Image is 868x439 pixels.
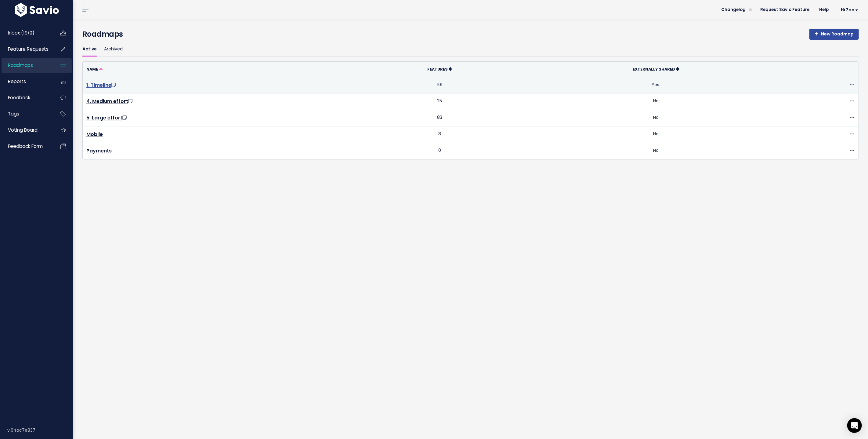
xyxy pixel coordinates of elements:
[8,62,33,68] span: Roadmaps
[86,82,117,89] a: 1. Timeline
[2,91,51,105] a: Feedback
[86,66,103,72] a: Name
[520,110,792,126] td: No
[520,93,792,110] td: No
[847,418,862,433] div: Open Intercom Messenger
[82,42,97,57] a: Active
[520,77,792,93] td: Yes
[8,111,19,117] span: Tags
[86,98,134,105] a: 4. Medium effort
[814,5,834,14] a: Help
[359,77,520,93] td: 101
[2,123,51,137] a: Voting Board
[8,127,38,133] span: Voting Board
[2,26,51,40] a: Inbox (19/0)
[86,114,128,121] a: 5. Large effort
[7,422,73,438] div: v.64ac7e837
[13,3,60,17] img: logo-white.9d6f32f41409.svg
[2,75,51,89] a: Reports
[520,143,792,159] td: No
[359,93,520,110] td: 25
[8,78,26,85] span: Reports
[359,143,520,159] td: 0
[359,126,520,143] td: 8
[428,66,452,72] a: Features
[755,5,814,14] a: Request Savio Feature
[633,67,675,72] span: Externally Shared
[2,58,51,72] a: Roadmaps
[633,66,679,72] a: Externally Shared
[86,67,98,72] span: Name
[721,8,746,12] span: Changelog
[8,143,43,149] span: Feedback form
[8,94,30,101] span: Feedback
[834,5,863,15] a: Hi Zac
[82,29,859,40] h4: Roadmaps
[8,30,34,36] span: Inbox (19/0)
[8,46,49,52] span: Feature Requests
[2,139,51,153] a: Feedback form
[86,147,112,154] a: Payments
[809,29,859,40] a: New Roadmap
[428,67,448,72] span: Features
[86,131,103,138] a: Mobile
[841,8,858,12] span: Hi Zac
[520,126,792,143] td: No
[359,110,520,126] td: 83
[104,42,123,57] a: Archived
[2,42,51,56] a: Feature Requests
[2,107,51,121] a: Tags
